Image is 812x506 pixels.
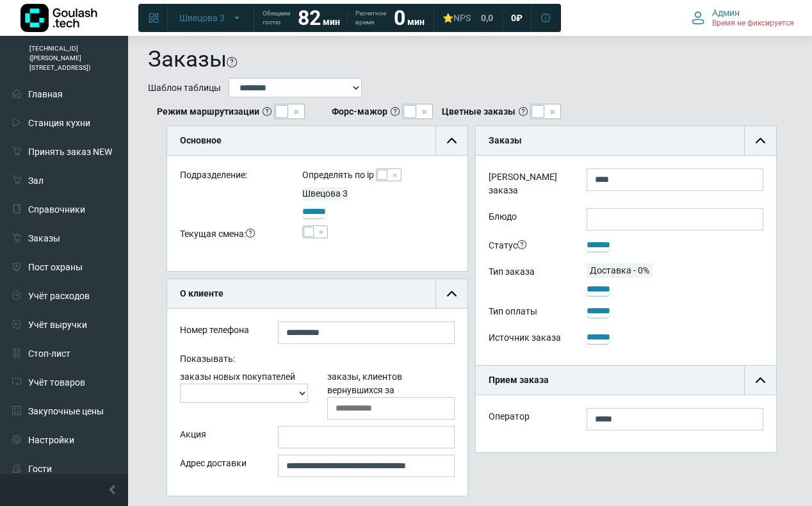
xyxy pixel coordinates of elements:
[355,9,386,27] span: Расчетное время
[453,13,471,23] span: NPS
[503,6,530,29] a: 0 ₽
[298,6,321,30] strong: 82
[479,168,577,202] label: [PERSON_NAME] заказа
[479,329,577,349] div: Источник заказа
[332,105,387,118] b: Форс-мажор
[443,12,471,24] div: ⭐
[479,263,577,297] div: Тип заказа
[684,4,802,31] button: Админ Время не фиксируется
[170,455,268,477] div: Адрес доставки
[180,288,223,298] b: О клиенте
[489,135,522,145] b: Заказы
[756,136,765,145] img: collapse
[148,46,227,73] h1: Заказы
[170,225,293,245] div: Текущая смена:
[170,322,268,344] div: Номер телефона
[587,265,653,275] span: Доставка - 0%
[302,188,348,199] span: Швецова 3
[148,81,221,95] label: Шаблон таблицы
[255,6,432,29] a: Обещаем гостю 82 мин Расчетное время 0 мин
[516,12,523,24] span: ₽
[756,375,765,385] img: collapse
[170,370,318,420] div: заказы новых покупателей
[318,370,465,420] div: заказы, клиентов вернувшихся за
[170,168,293,187] div: Подразделение:
[479,303,577,323] div: Тип оплаты
[712,7,740,19] span: Админ
[479,208,577,231] label: Блюдо
[302,168,374,182] label: Определять по ip
[447,136,457,145] img: collapse
[323,17,340,27] span: мин
[481,12,493,24] span: 0,0
[394,6,405,30] strong: 0
[170,350,464,370] div: Показывать:
[511,12,516,24] span: 0
[263,9,290,27] span: Обещаем гостю
[172,8,250,28] button: Швецова 3
[489,410,530,423] label: Оператор
[157,105,259,118] b: Режим маршрутизации
[407,17,425,27] span: мин
[489,375,549,385] b: Прием заказа
[20,4,97,32] img: Логотип компании Goulash.tech
[479,237,577,257] div: Статус
[442,105,516,118] b: Цветные заказы
[179,12,225,24] span: Швецова 3
[712,19,794,29] span: Время не фиксируется
[170,426,268,448] div: Акция
[447,289,457,298] img: collapse
[435,6,501,29] a: ⭐NPS 0,0
[180,135,222,145] b: Основное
